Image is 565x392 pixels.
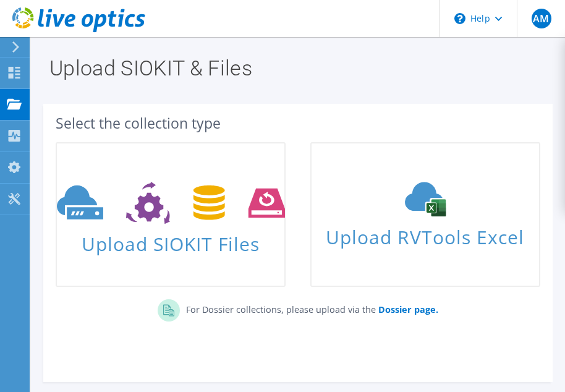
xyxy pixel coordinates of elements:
span: AM [532,9,551,28]
h1: Upload SIOKIT & Files [49,58,540,79]
a: Upload RVTools Excel [310,142,540,287]
svg: \n [454,13,465,24]
b: Dossier page. [378,304,438,315]
a: Dossier page. [376,304,438,315]
div: Select the collection type [56,116,540,130]
span: Upload RVTools Excel [312,221,539,247]
a: Upload SIOKIT Files [56,142,286,287]
p: For Dossier collections, please upload via the [180,299,438,317]
span: Upload SIOKIT Files [57,227,284,254]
